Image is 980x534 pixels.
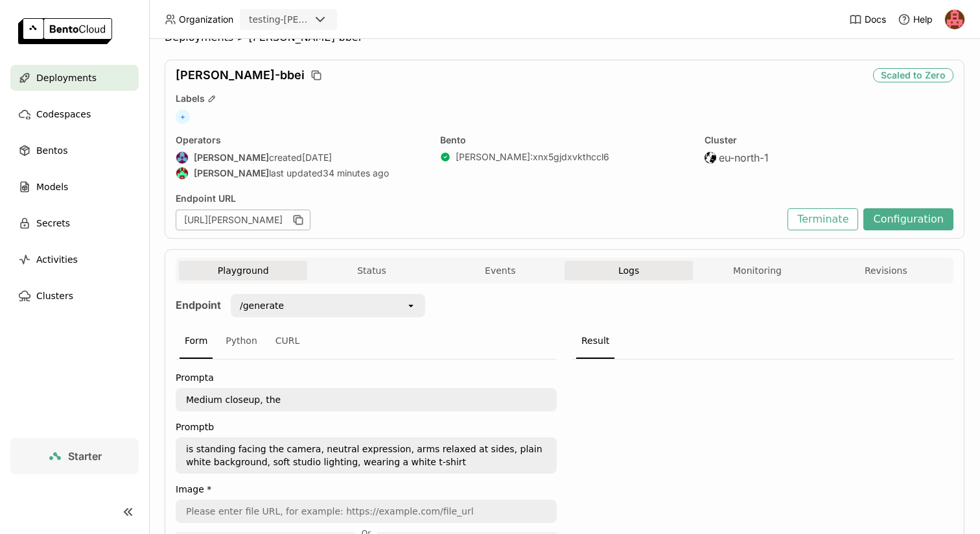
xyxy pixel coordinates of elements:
img: logo [18,18,112,44]
div: /generate [240,299,284,312]
div: CURL [270,324,305,359]
span: eu-north-1 [719,151,769,164]
button: Revisions [822,261,950,280]
a: Deployments [10,65,139,91]
div: Bento [440,134,689,146]
a: Codespaces [10,101,139,127]
button: Monitoring [693,261,821,280]
input: Selected testing-fleek. [311,14,312,27]
input: Please enter file URL, for example: https://example.com/file_url [177,501,555,522]
span: Deployments [36,70,97,86]
div: testing-[PERSON_NAME] [249,13,310,26]
a: Docs [849,13,886,26]
button: Events [436,261,565,280]
div: created [176,151,425,164]
div: Cluster [705,134,953,146]
span: Activities [36,252,78,267]
a: Models [10,174,139,200]
img: Jiang [176,152,188,164]
button: Terminate [787,208,858,230]
a: Clusters [10,283,139,309]
div: Python [220,324,262,359]
svg: open [406,300,416,311]
button: Logs [565,261,693,280]
div: Labels [176,93,953,104]
strong: Endpoint [176,298,221,311]
div: Endpoint URL [176,193,781,204]
textarea: is standing facing the camera, neutral expression, arms relaxed at sides, plain white background,... [177,439,555,472]
button: Playground [179,261,307,280]
label: Prompta [176,372,557,383]
span: [PERSON_NAME]-bbei [176,68,305,82]
span: Bentos [36,143,67,158]
span: + [176,110,190,124]
img: Muhammad Arslan [945,10,964,29]
span: 34 minutes ago [323,167,389,179]
div: Operators [176,134,425,146]
span: Codespaces [36,106,91,122]
a: Secrets [10,210,139,236]
img: Bhavay Bhushan [176,167,188,179]
span: Starter [68,450,102,463]
div: [URL][PERSON_NAME] [176,210,310,230]
input: Selected /generate. [285,299,286,312]
a: Bentos [10,138,139,164]
a: Activities [10,247,139,273]
button: Configuration [863,208,953,230]
span: Clusters [36,288,73,304]
label: Promptb [176,422,557,432]
div: Form [180,324,213,359]
strong: [PERSON_NAME] [194,152,269,164]
div: Result [576,324,614,359]
span: Secrets [36,215,70,231]
span: Help [913,14,933,25]
span: [DATE] [302,152,332,164]
span: Organization [179,14,233,25]
button: Status [307,261,436,280]
span: Docs [865,14,886,25]
div: Help [898,13,933,26]
a: Starter [10,438,139,474]
div: last updated [176,167,425,180]
span: Models [36,179,68,195]
a: [PERSON_NAME]:xnx5gjdxvkthccl6 [456,151,609,163]
textarea: Medium closeup, the [177,389,555,410]
strong: [PERSON_NAME] [194,167,269,179]
div: Scaled to Zero [873,68,953,82]
label: Image * [176,484,557,494]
